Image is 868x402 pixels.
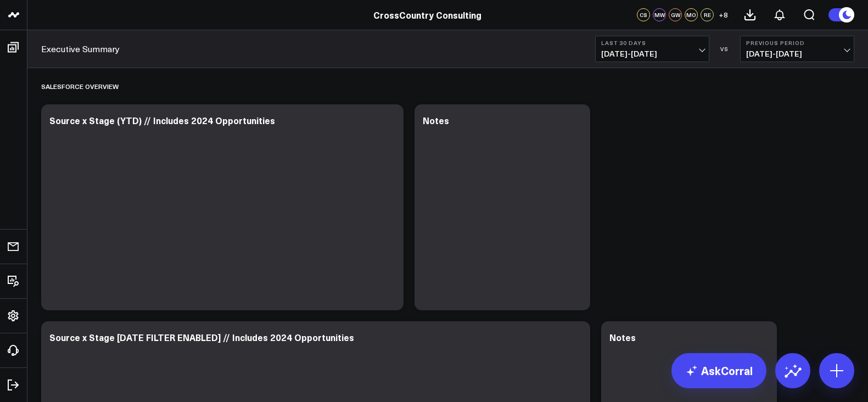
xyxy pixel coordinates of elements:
[740,36,854,62] button: Previous Period[DATE]-[DATE]
[685,8,698,21] div: MO
[671,353,766,388] a: AskCorral
[637,8,650,21] div: CS
[719,11,728,19] span: + 8
[41,43,120,55] a: Executive Summary
[715,46,735,52] div: VS
[601,49,703,58] span: [DATE] - [DATE]
[653,8,666,21] div: MW
[746,40,848,46] b: Previous Period
[49,331,354,343] div: Source x Stage [DATE FILTER ENABLED] // Includes 2024 Opportunities
[41,74,119,99] div: Salesforce Overview
[669,8,682,21] div: GW
[373,9,481,21] a: CrossCountry Consulting
[609,331,636,343] div: Notes
[423,114,449,126] div: Notes
[595,36,709,62] button: Last 30 Days[DATE]-[DATE]
[746,49,848,58] span: [DATE] - [DATE]
[601,40,703,46] b: Last 30 Days
[701,8,714,21] div: RE
[716,8,730,21] button: +8
[49,114,275,126] div: Source x Stage (YTD) // Includes 2024 Opportunities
